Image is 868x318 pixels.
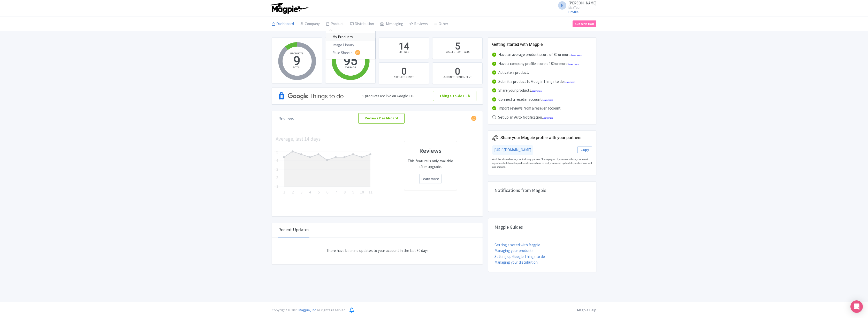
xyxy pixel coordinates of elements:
a: 5 RESELLER CONTRACTS [432,37,483,59]
div: Have a company profile score of 80 or more. [498,61,579,67]
a: Reviews [409,17,428,31]
a: Image Library [326,41,375,49]
div: Connect a reseller account. [498,97,553,103]
div: Open Intercom Messenger [850,300,863,313]
a: Learn more [565,81,575,83]
a: Getting started with Magpie [494,242,540,247]
a: Reviews Dashboard [358,113,405,124]
a: 0 PRODUCTS SHARED [379,62,429,84]
a: Learn more [568,63,579,66]
div: Set up an Auto Notification. [498,114,553,120]
div: Share your products. [498,88,542,93]
span: M [558,1,566,10]
a: Other [434,17,448,31]
h3: Reviews [407,147,454,154]
div: Share your Magpie profile with your partners [500,135,581,141]
span: [PERSON_NAME] [568,1,596,5]
img: chart-62242baa53ac9495a133cd79f73327f1.png [274,136,374,195]
div: There have been no updates to your account in the last 30 days [272,248,483,254]
a: 14 LISTINGS [379,37,429,59]
div: 9 products are live on Google TTD [362,93,415,99]
a: M [PERSON_NAME] MaxTour [555,1,596,9]
a: Managing your products [494,248,534,253]
p: This feature is only available after upgrade. [407,158,454,170]
a: Managing your distribution [494,260,538,265]
a: Product [326,17,344,31]
div: Have an average product score of 80 or more. [498,52,582,58]
a: Messaging [380,17,403,31]
div: Activate a product. [498,70,529,76]
a: Setting up Google Things to do [494,254,545,259]
div: Reviews [278,115,294,122]
div: 0 [455,65,460,78]
div: Submit a product to Google Things to do. [498,79,575,85]
a: Distribution [350,17,374,31]
a: 0 AUTO NOTIFICATION SENT [432,62,483,84]
a: Subscription [573,20,596,27]
a: Learn more [543,117,553,119]
a: Magpie Help [577,308,596,312]
div: Add the above link to your industry partner / trade pages of your website or your email signature... [492,155,592,171]
div: PRODUCTS SHARED [393,75,414,79]
div: 5 [455,40,460,53]
button: Copy [577,147,592,153]
div: Notifications from Magpie [488,182,596,199]
span: Magpie, Inc. [299,308,317,312]
a: My Products [326,33,375,41]
div: Copyright © 2025 All rights reserved. [269,307,349,313]
div: Magpie Guides [488,218,596,236]
a: Company [300,17,320,31]
div: 0 [401,65,407,78]
img: Google TTD [278,85,344,107]
img: logo-ab69f6fb50320c5b225c76a69d11143b.png [269,3,309,14]
a: Rate Sheets [326,49,375,57]
div: 14 [399,40,409,53]
a: Learn more [532,90,542,92]
div: Import reviews from a reseller account. [498,105,561,111]
a: Learn more [571,54,582,56]
a: Profile [568,10,579,14]
small: MaxTour [568,6,596,9]
div: AUTO NOTIFICATION SENT [444,75,471,79]
a: Dashboard [272,17,294,31]
a: Learn more [543,99,553,101]
a: Things-to-do Hub [433,91,477,101]
div: Recent Updates [278,222,309,237]
a: [URL][DOMAIN_NAME] [494,147,531,152]
a: Learn more [422,176,439,182]
div: Getting started with Magpie [492,41,592,48]
div: RESELLER CONTRACTS [445,50,469,54]
div: LISTINGS [399,50,409,54]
